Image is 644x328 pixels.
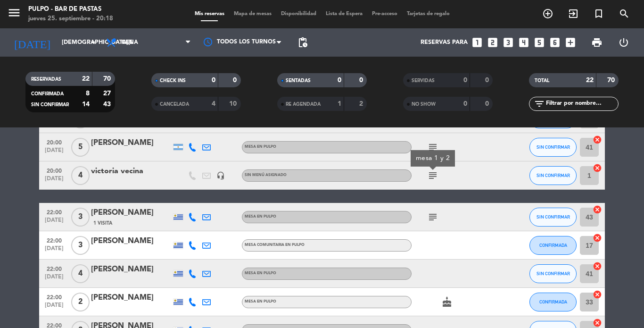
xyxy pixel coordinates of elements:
span: [DATE] [42,245,66,256]
span: SENTADAS [286,78,311,83]
div: Pulpo - Bar de Pastas [28,5,113,14]
span: Pre-acceso [367,11,402,17]
span: 22:00 [42,263,66,274]
strong: 0 [359,77,365,84]
span: Mis reservas [190,11,229,17]
i: add_box [564,36,577,49]
strong: 4 [212,101,215,107]
span: MESA EN PULPO [245,300,276,303]
i: cancel [593,261,602,271]
input: Filtrar por nombre... [545,99,618,109]
span: SERVIDAS [412,78,435,83]
span: TOTAL [535,78,549,83]
i: arrow_drop_down [88,37,99,48]
i: add_circle_outline [542,8,553,19]
span: CANCELADA [160,102,189,107]
strong: 0 [463,77,467,84]
span: SIN CONFIRMAR [537,214,570,219]
i: looks_5 [533,36,545,49]
strong: 10 [229,101,239,107]
span: Cena [122,39,138,46]
strong: 70 [607,77,617,84]
i: cancel [593,163,602,173]
i: looks_two [487,36,499,49]
span: Mapa de mesas [229,11,276,17]
strong: 0 [233,77,239,84]
strong: 22 [586,77,594,84]
span: CONFIRMADA [539,243,567,248]
i: looks_3 [502,36,514,49]
strong: 0 [463,101,467,107]
span: MESA COMUNITARIA EN PULPO [245,243,305,247]
span: 20:00 [42,136,66,147]
i: subject [427,142,438,153]
strong: 1 [338,101,341,107]
i: looks_4 [518,36,530,49]
span: 4 [71,264,90,283]
span: RESERVADAS [31,77,61,82]
i: power_settings_new [618,37,629,48]
div: [PERSON_NAME] [91,292,171,304]
span: 22:00 [42,291,66,302]
div: [PERSON_NAME] [91,263,171,276]
span: 20:00 [42,165,66,176]
strong: 70 [103,76,113,82]
span: 1 Visita [93,219,112,227]
div: [PERSON_NAME] [91,137,171,149]
strong: 0 [338,77,341,84]
span: print [591,37,603,48]
strong: 43 [103,101,113,108]
strong: 0 [485,77,491,84]
div: [PERSON_NAME] [91,207,171,219]
div: jueves 25. septiembre - 20:18 [28,14,113,24]
span: NO SHOW [412,102,436,107]
i: subject [427,211,438,223]
span: RE AGENDADA [286,102,321,107]
i: cake [441,296,453,308]
i: cancel [593,205,602,214]
button: SIN CONFIRMAR [529,208,577,227]
span: 22:00 [42,206,66,217]
span: [DATE] [42,274,66,285]
i: [DATE] [7,32,57,53]
span: 3 [71,208,90,227]
div: mesa 1 y 2 [416,153,450,163]
button: CONFIRMADA [529,236,577,255]
i: exit_to_app [568,8,579,19]
strong: 27 [103,90,113,97]
i: looks_6 [549,36,561,49]
div: LOG OUT [610,28,637,57]
span: 4 [71,166,90,185]
i: cancel [593,233,602,243]
span: [DATE] [42,147,66,158]
i: subject [427,170,438,181]
span: 2 [71,293,90,311]
span: SIN CONFIRMAR [537,271,570,276]
button: SIN CONFIRMAR [529,138,577,157]
strong: 8 [86,90,90,97]
i: headset_mic [216,171,225,180]
i: menu [7,6,21,20]
span: Sin menú asignado [245,173,287,177]
span: SIN CONFIRMAR [537,144,570,150]
i: search [619,8,630,19]
i: cancel [593,135,602,144]
span: Reservas para [421,39,468,46]
strong: 22 [82,76,90,82]
strong: 0 [485,101,491,107]
span: SIN CONFIRMAR [31,102,69,107]
span: CONFIRMADA [539,299,567,304]
span: MESA EN PULPO [245,145,276,149]
span: MESA EN PULPO [245,271,276,275]
strong: 14 [82,101,90,108]
span: Lista de Espera [321,11,367,17]
strong: 0 [212,77,215,84]
span: [DATE] [42,217,66,228]
span: 3 [71,236,90,255]
button: CONFIRMADA [529,293,577,311]
span: SIN CONFIRMAR [537,173,570,178]
button: menu [7,6,21,23]
div: [PERSON_NAME] [91,235,171,247]
i: filter_list [534,98,545,109]
span: pending_actions [297,37,308,48]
